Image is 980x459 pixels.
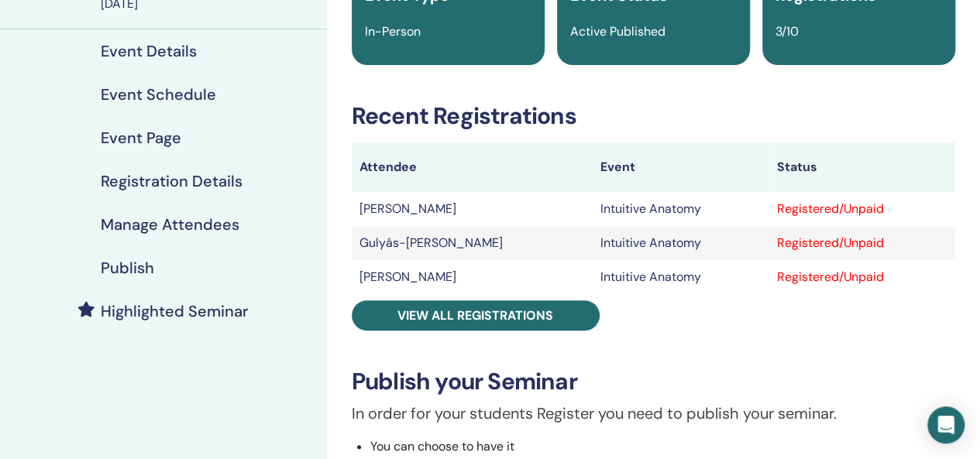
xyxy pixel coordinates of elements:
[775,23,799,39] span: 3/10
[352,226,593,260] td: Gulyás-[PERSON_NAME]
[352,192,593,226] td: [PERSON_NAME]
[352,142,593,192] th: Attendee
[101,42,197,60] h4: Event Details
[927,406,965,444] div: Open Intercom Messenger
[101,215,239,234] h4: Manage Attendees
[352,300,600,331] a: View all registrations
[570,23,665,39] span: Active Published
[352,368,955,396] h3: Publish your Seminar
[397,307,553,324] span: View all registrations
[593,192,769,226] td: Intuitive Anatomy
[593,260,769,294] td: Intuitive Anatomy
[593,226,769,260] td: Intuitive Anatomy
[352,102,955,130] h3: Recent Registrations
[101,302,249,320] h4: Highlighted Seminar
[777,234,947,252] div: Registered/Unpaid
[777,200,947,218] div: Registered/Unpaid
[769,142,955,192] th: Status
[777,268,947,286] div: Registered/Unpaid
[101,259,154,277] h4: Publish
[352,402,955,425] p: In order for your students Register you need to publish your seminar.
[101,85,216,104] h4: Event Schedule
[365,23,421,39] span: In-Person
[593,142,769,192] th: Event
[352,260,593,294] td: [PERSON_NAME]
[101,128,181,147] h4: Event Page
[101,172,242,190] h4: Registration Details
